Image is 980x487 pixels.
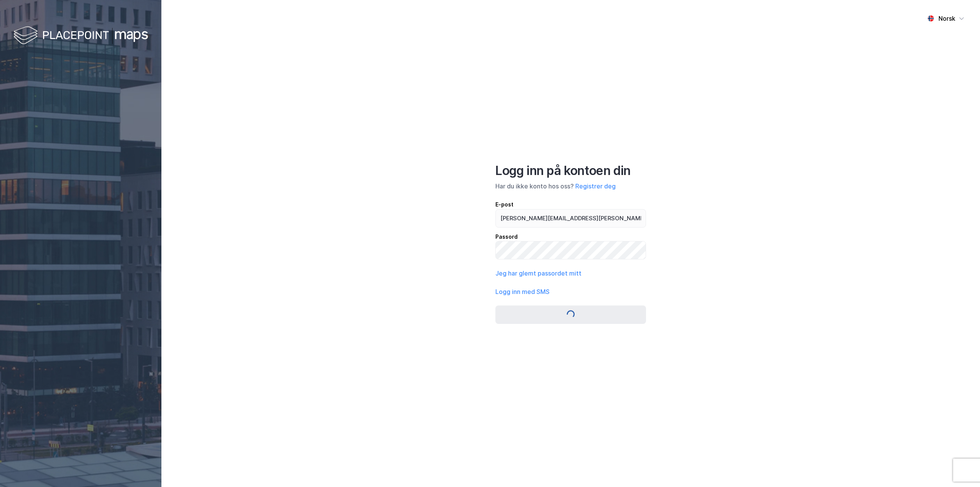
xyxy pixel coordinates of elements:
[495,287,550,296] button: Logg inn med SMS
[495,269,581,278] button: Jeg har glemt passordet mitt
[495,163,646,178] div: Logg inn på kontoen din
[575,182,616,191] button: Registrer deg
[13,25,148,47] img: logo-white.f07954bde2210d2a523dddb988cd2aa7.svg
[495,232,646,241] div: Passord
[938,14,955,23] div: Norsk
[495,182,646,191] div: Har du ikke konto hos oss?
[495,200,646,209] div: E-post
[942,450,980,487] iframe: Chat Widget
